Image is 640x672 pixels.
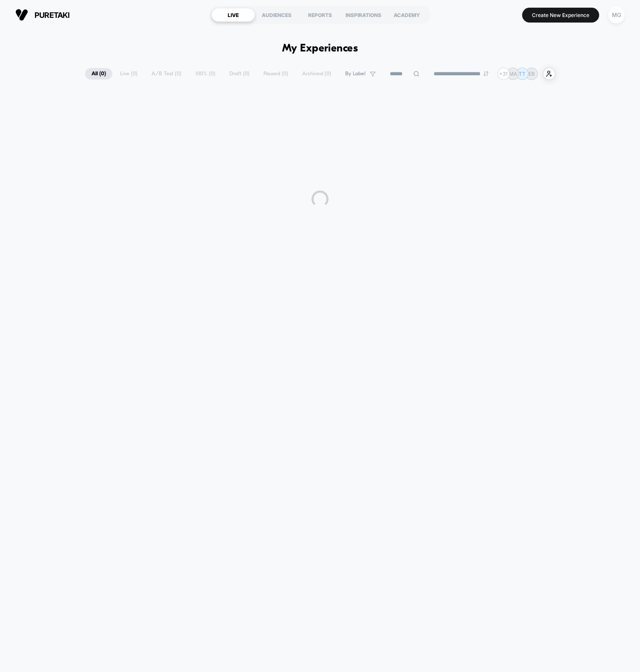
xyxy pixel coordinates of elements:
[606,6,627,24] button: MG
[85,68,112,80] span: All ( 0 )
[345,71,366,77] span: By Label
[13,8,72,22] button: puretaki
[282,43,358,55] h1: My Experiences
[342,8,385,22] div: INSPIRATIONS
[522,8,599,23] button: Create New Experience
[529,71,535,77] p: EB
[211,8,255,22] div: LIVE
[15,9,28,21] img: Visually logo
[608,7,625,23] div: MG
[34,11,70,20] span: puretaki
[385,8,429,22] div: ACADEMY
[298,8,342,22] div: REPORTS
[519,71,526,77] p: TT
[509,71,517,77] p: MA
[255,8,298,22] div: AUDIENCES
[497,68,510,80] div: + 31
[483,71,489,76] img: end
